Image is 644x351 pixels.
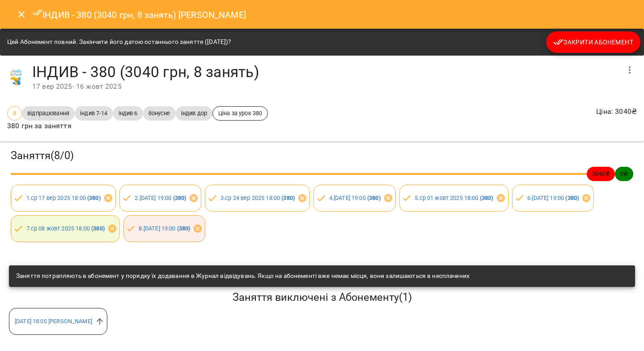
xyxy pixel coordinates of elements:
[367,195,381,201] b: ( 380 )
[220,195,295,201] a: 3.ср 24 вер 2025 18:00 (380)
[123,215,206,242] div: 8.[DATE] 19:00 (380)
[615,169,633,178] span: 0 ₴
[7,68,25,86] img: 38072b7c2e4bcea27148e267c0c485b2.jpg
[135,195,186,201] a: 2.[DATE] 19:00 (380)
[281,195,295,201] b: ( 380 )
[176,109,212,117] span: індив дор
[596,106,637,117] p: Ціна : 3040 ₴
[587,169,615,178] span: 3040 ₴
[314,185,396,212] div: 4.[DATE] 19:00 (380)
[32,7,246,22] h6: ІНДИВ - 380 (3040 грн, 8 занять) [PERSON_NAME]
[15,318,92,325] a: [DATE] 18:00 [PERSON_NAME]
[11,215,120,242] div: 7.ср 08 жовт 2025 18:00 (380)
[11,185,116,212] div: 1.ср 17 вер 2025 18:00 (380)
[11,149,633,163] h3: Заняття ( 8 / 0 )
[213,109,267,117] span: Ціна за урок 380
[546,31,640,53] button: Закрити Абонемент
[177,225,191,232] b: ( 380 )
[205,185,310,212] div: 3.ср 24 вер 2025 18:00 (380)
[16,268,470,284] div: Заняття потрапляють в абонемент у порядку їх додавання в Журнал відвідувань. Якщо на абонементі в...
[87,195,101,201] b: ( 380 )
[512,185,594,212] div: 6.[DATE] 19:00 (380)
[565,195,579,201] b: ( 380 )
[26,195,101,201] a: 1.ср 17 вер 2025 18:00 (380)
[139,225,190,232] a: 8.[DATE] 19:00 (380)
[527,195,579,201] a: 6.[DATE] 19:00 (380)
[32,63,619,81] h4: ІНДИВ - 380 (3040 грн, 8 занять)
[8,109,21,117] span: 8
[22,109,75,117] span: відпрацювання
[480,195,493,201] b: ( 380 )
[26,225,105,232] a: 7.ср 08 жовт 2025 18:00 (380)
[173,195,186,201] b: ( 380 )
[399,185,508,212] div: 5.ср 01 жовт 2025 18:00 (380)
[75,109,113,117] span: індив 7-14
[329,195,381,201] a: 4.[DATE] 19:00 (380)
[7,34,231,50] div: Цей Абонемент повний. Закінчити його датою останнього заняття ([DATE])?
[553,37,633,48] span: Закрити Абонемент
[11,4,32,25] button: Close
[9,290,635,304] h5: Заняття виключені з Абонементу ( 1 )
[9,308,107,335] div: [DATE] 18:00 [PERSON_NAME]
[91,225,105,232] b: ( 380 )
[7,121,268,131] p: 380 грн за заняття
[143,109,176,117] span: бонусне
[119,185,202,212] div: 2.[DATE] 19:00 (380)
[113,109,143,117] span: індив 6
[415,195,493,201] a: 5.ср 01 жовт 2025 18:00 (380)
[32,81,619,92] div: 17 вер 2025 - 16 жовт 2025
